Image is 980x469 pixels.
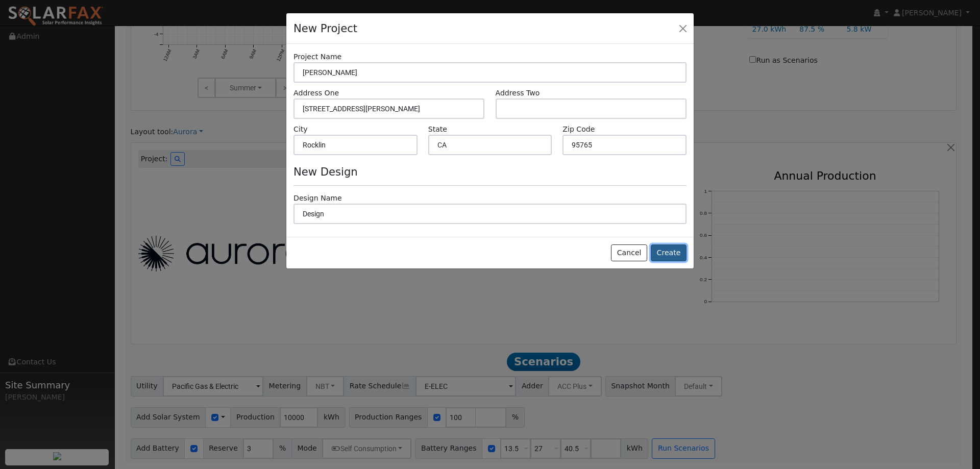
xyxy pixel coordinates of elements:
[651,244,687,262] button: Create
[293,124,308,135] label: City
[562,124,595,135] label: Zip Code
[293,165,687,178] h4: New Design
[293,193,342,204] label: Design Name
[496,88,540,98] label: Address Two
[293,88,339,98] label: Address One
[611,244,647,262] button: Cancel
[293,52,341,62] label: Project Name
[293,20,357,37] h4: New Project
[428,124,447,135] label: State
